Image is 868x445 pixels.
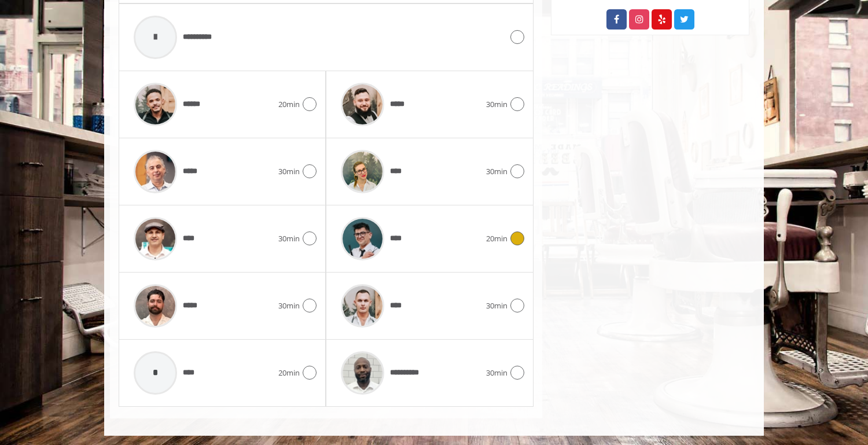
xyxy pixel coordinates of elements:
span: 20min [486,233,507,245]
span: 20min [278,367,300,379]
span: 30min [278,300,300,312]
span: 30min [486,300,507,312]
span: 30min [278,233,300,245]
span: 30min [486,166,507,178]
span: 30min [278,166,300,178]
span: 30min [486,98,507,111]
span: 30min [486,367,507,379]
span: 20min [278,98,300,111]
